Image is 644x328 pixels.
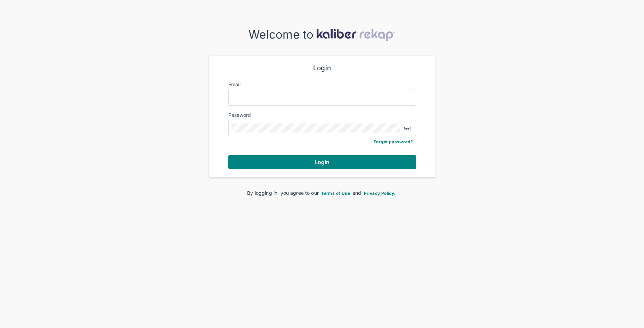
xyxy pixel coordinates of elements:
span: Login [315,159,330,166]
a: Terms of Use [320,190,351,196]
img: kaliber-logo [316,29,396,41]
button: Login [228,155,416,169]
div: Login [228,64,416,72]
a: Privacy Policy. [363,190,397,196]
span: Privacy Policy. [364,191,396,196]
span: Terms of Use [321,191,350,196]
label: Email [228,81,241,87]
a: Forgot password? [374,139,413,144]
img: eye-closed.fa43b6e4.svg [403,124,411,132]
label: Password [228,112,251,118]
div: By logging in, you agree to our and [220,189,424,197]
